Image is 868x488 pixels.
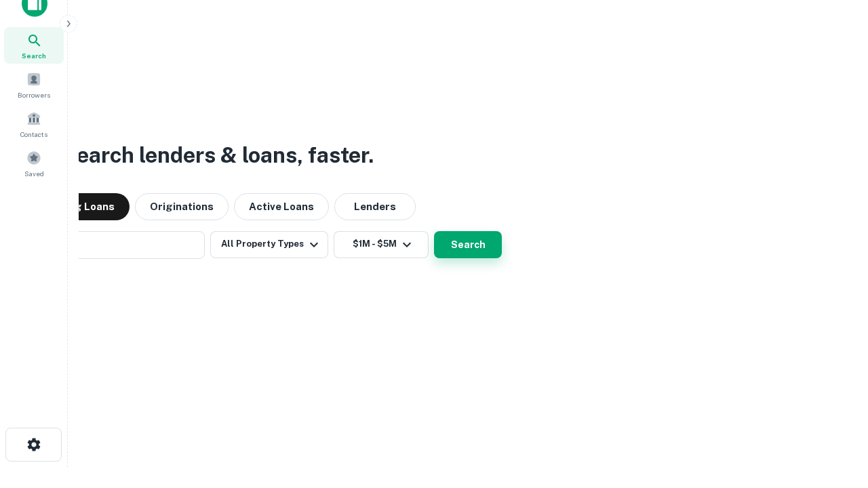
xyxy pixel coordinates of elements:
[18,89,50,100] span: Borrowers
[434,231,502,258] button: Search
[4,27,64,64] a: Search
[234,193,329,220] button: Active Loans
[24,168,44,179] span: Saved
[334,193,416,220] button: Lenders
[22,50,46,61] span: Search
[20,129,47,140] span: Contacts
[4,145,64,182] a: Saved
[210,231,328,258] button: All Property Types
[4,66,64,103] a: Borrowers
[135,193,229,220] button: Originations
[334,231,429,258] button: $1M - $5M
[4,106,64,142] a: Contacts
[62,139,374,171] h3: Search lenders & loans, faster.
[800,380,868,445] iframe: Chat Widget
